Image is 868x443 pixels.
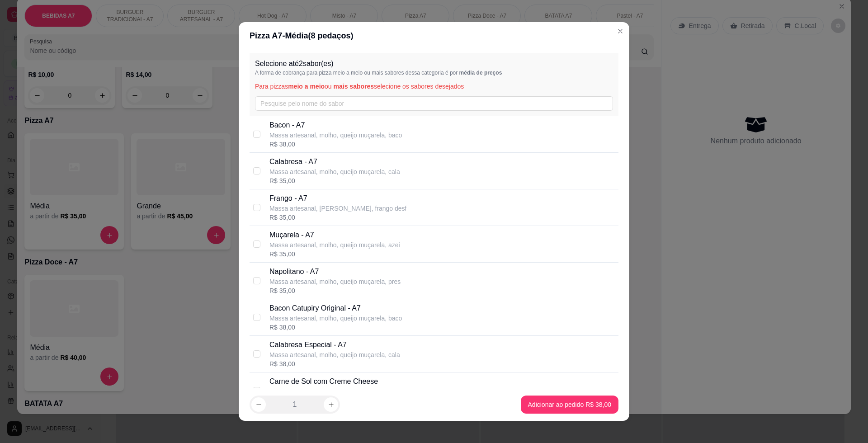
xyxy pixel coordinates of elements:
div: R$ 35,00 [269,213,406,222]
p: Massa artesanal, molho, queijo muçarela, pres [269,277,401,286]
p: A forma de cobrança para pizza meio a meio ou mais sabores dessa categoria é por [255,69,613,76]
div: R$ 35,00 [269,286,401,295]
span: meio a meio [288,83,325,90]
button: increase-product-quantity [324,397,338,412]
p: Bacon - A7 [269,120,402,131]
div: R$ 38,00 [269,140,402,149]
p: Massa artesanal, [PERSON_NAME], frango desf [269,204,406,213]
p: Massa artesanal, molho, queijo muçarela, cala [269,350,400,359]
span: mais sabores [334,83,374,90]
div: Pizza A7 - Média ( 8 pedaços) [250,29,618,42]
p: Massa artesanal, molho, queijo muçarela, azei [269,240,400,250]
p: Selecione até 2 sabor(es) [255,58,613,69]
p: Frango - A7 [269,193,406,204]
div: R$ 35,00 [269,176,400,185]
p: Massa artesanal, molho, queijo muçarela, baco [269,131,402,140]
button: Adicionar ao pedido R$ 38,00 [521,396,618,414]
button: decrease-product-quantity [251,397,266,412]
p: Calabresa Especial - A7 [269,339,400,350]
div: R$ 35,00 [269,250,400,259]
div: R$ 38,00 [269,359,400,368]
p: Carne de Sol com Creme Cheese [269,376,401,387]
p: Massa artesanal, molho, queijo muçarela, cala [269,167,400,176]
p: Muçarela - A7 [269,230,400,240]
p: Para pizzas ou selecione os sabores desejados [255,82,613,91]
span: média de preços [459,70,502,76]
p: Bacon Catupiry Original - A7 [269,303,402,314]
p: Massa artesanal, molho, queijo muçarela, baco [269,314,402,323]
div: R$ 38,00 [269,323,402,332]
input: Pesquise pelo nome do sabor [255,96,613,111]
p: Calabresa - A7 [269,156,400,167]
button: Close [613,24,627,38]
p: Massa artesanal, molho, queijo muçarela, carn [269,387,401,396]
p: 1 [293,399,297,410]
p: Napolitano - A7 [269,266,401,277]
